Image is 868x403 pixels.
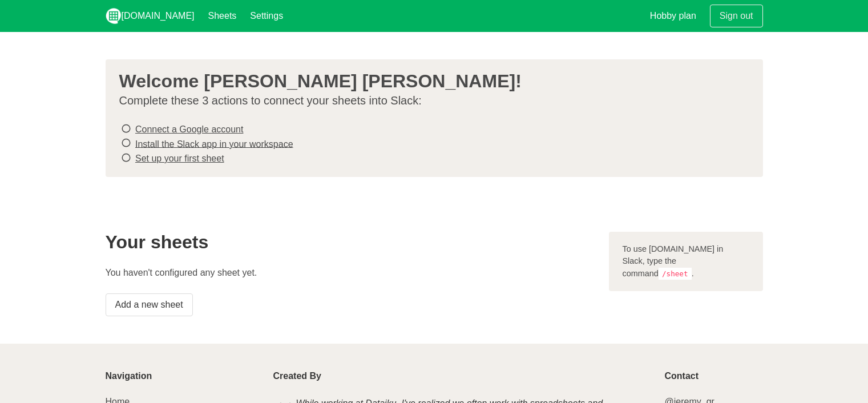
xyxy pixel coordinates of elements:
h2: Your sheets [106,232,595,252]
p: Contact [664,371,762,381]
a: Install the Slack app in your workspace [135,139,293,148]
p: Created By [273,371,651,381]
a: Add a new sheet [106,293,193,316]
a: Connect a Google account [135,124,243,134]
p: You haven't configured any sheet yet. [106,266,595,280]
p: Navigation [106,371,260,381]
h3: Welcome [PERSON_NAME] [PERSON_NAME]! [119,71,740,91]
div: To use [DOMAIN_NAME] in Slack, type the command . [609,232,763,292]
p: Complete these 3 actions to connect your sheets into Slack: [119,94,740,108]
a: Sign out [710,5,763,27]
a: Set up your first sheet [135,154,224,163]
img: logo_v2_white.png [106,8,122,24]
code: /sheet [659,268,692,280]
